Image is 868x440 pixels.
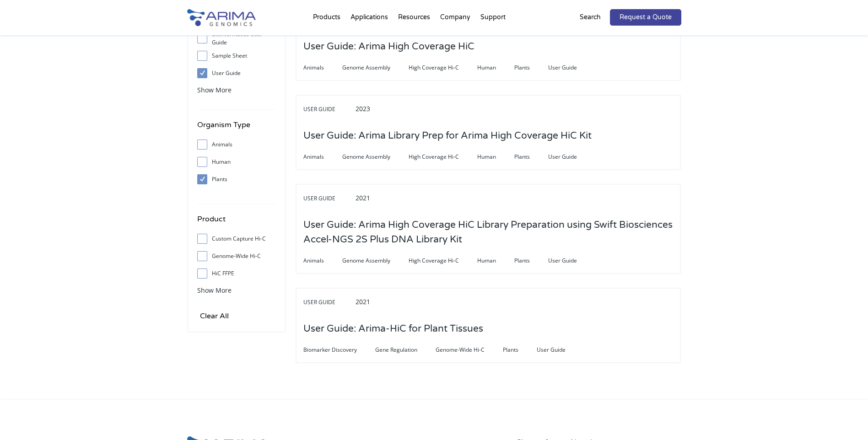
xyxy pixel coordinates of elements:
[375,344,436,355] span: Gene Regulation
[197,32,276,45] label: Bioinformatics User Guide
[197,172,276,186] label: Plants
[342,255,409,266] span: Genome Assembly
[197,310,232,322] input: Clear All
[356,193,370,202] span: 2021
[303,255,342,266] span: Animals
[197,286,232,295] span: Show More
[409,62,477,73] span: High Coverage Hi-C
[197,66,276,80] label: User Guide
[303,235,673,245] a: User Guide: Arima High Coverage HiC Library Preparation using Swift Biosciences Accel-NGS 2S Plus...
[503,344,537,355] span: Plants
[436,344,503,355] span: Genome-Wide Hi-C
[342,62,409,73] span: Genome Assembly
[514,62,548,73] span: Plants
[303,344,375,355] span: Biomarker Discovery
[197,86,232,94] span: Show More
[303,104,354,115] span: User Guide
[409,255,477,266] span: High Coverage Hi-C
[197,249,276,263] label: Genome-Wide Hi-C
[303,315,483,343] h3: User Guide: Arima-HiC for Plant Tissues
[477,255,514,266] span: Human
[514,151,548,162] span: Plants
[197,267,276,280] label: HiC FFPE
[303,151,342,162] span: Animals
[303,42,474,52] a: User Guide: Arima High Coverage HiC
[610,9,681,26] a: Request a Quote
[514,255,548,266] span: Plants
[548,255,595,266] span: User Guide
[187,9,256,26] img: Arima-Genomics-logo
[303,32,474,61] h3: User Guide: Arima High Coverage HiC
[477,151,514,162] span: Human
[580,11,601,23] p: Search
[356,104,370,113] span: 2023
[197,119,276,138] h4: Organism Type
[303,324,483,334] a: User Guide: Arima-HiC for Plant Tissues
[342,151,409,162] span: Genome Assembly
[197,213,276,232] h4: Product
[303,122,592,150] h3: User Guide: Arima Library Prep for Arima High Coverage HiC Kit
[197,232,276,246] label: Custom Capture Hi-C
[356,297,370,306] span: 2021
[548,62,595,73] span: User Guide
[303,131,592,141] a: User Guide: Arima Library Prep for Arima High Coverage HiC Kit
[197,155,276,169] label: Human
[477,62,514,73] span: Human
[303,211,673,254] h3: User Guide: Arima High Coverage HiC Library Preparation using Swift Biosciences Accel-NGS 2S Plus...
[303,297,354,308] span: User Guide
[548,151,595,162] span: User Guide
[303,62,342,73] span: Animals
[197,138,276,151] label: Animals
[303,193,354,204] span: User Guide
[409,151,477,162] span: High Coverage Hi-C
[537,344,584,355] span: User Guide
[197,49,276,63] label: Sample Sheet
